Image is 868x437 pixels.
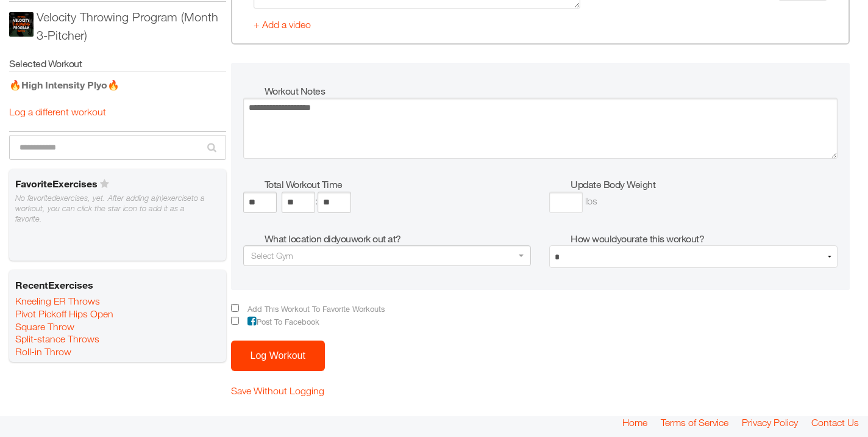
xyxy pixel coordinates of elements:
[12,275,223,295] h6: Recent Exercises
[15,308,113,319] a: Pivot Pickoff Hips Open
[9,78,226,92] div: 🔥High Intensity Plyo🔥
[241,317,319,327] span: Post To Facebook
[15,346,71,357] a: Roll-in Throw
[265,178,532,191] h5: Total Workout Time
[315,195,318,206] span: :
[9,12,34,37] img: ios_large.png
[254,19,311,30] a: + Add a video
[231,385,324,396] a: Save Without Logging
[811,416,859,428] a: Contact Us
[571,178,838,191] h5: Update Body Weight
[15,333,99,344] a: Split-stance Throws
[9,106,106,117] a: Log a different workout
[661,416,728,428] a: Terms of Service
[265,232,532,245] h5: What location did you work out at?
[12,174,223,193] h6: Favorite Exercises
[15,321,74,332] a: Square Throw
[231,341,325,371] button: Log Workout
[37,8,226,45] div: Velocity Throwing Program (Month 3-Pitcher)
[231,317,239,325] input: Post To Facebook
[9,57,226,71] h5: Selected Workout
[571,232,838,245] h5: How would you rate this workout?
[265,84,838,98] h5: Workout Notes
[15,295,100,306] a: Kneeling ER Throws
[742,416,798,428] a: Privacy Policy
[241,305,385,314] span: Add This Workout To Favorite Workouts
[585,195,597,206] span: lbs
[231,304,239,312] input: Add This Workout To Favorite Workouts
[251,250,293,261] span: Select Gym
[15,193,223,225] div: No favorited exercises , yet. After adding a(n) exercise to a workout, you can click the star ico...
[622,416,647,428] a: Home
